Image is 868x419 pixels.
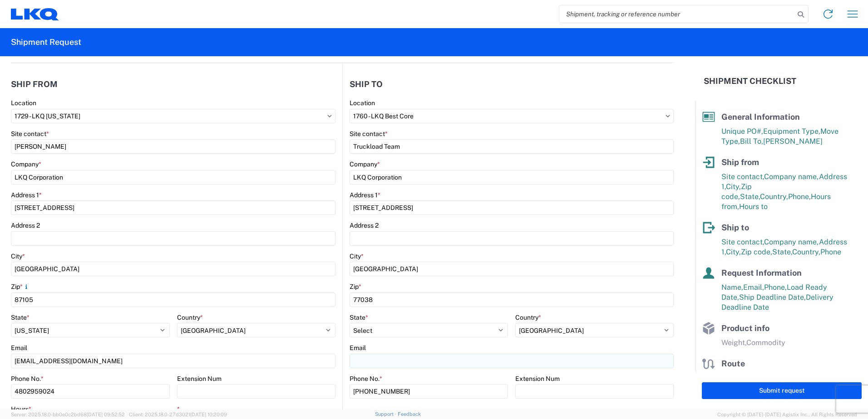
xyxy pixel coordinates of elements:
[190,412,227,417] span: [DATE] 10:20:09
[743,283,764,292] span: Email,
[721,268,802,278] span: Request Information
[11,160,41,168] label: Company
[740,192,760,201] span: State,
[721,157,759,167] span: Ship from
[11,344,27,352] label: Email
[788,192,811,201] span: Phone,
[11,191,42,199] label: Address 1
[739,202,768,211] span: Hours to
[398,411,421,417] a: Feedback
[740,137,763,146] span: Bill To,
[702,382,862,399] button: Submit request
[11,99,36,107] label: Location
[515,375,560,383] label: Extension Num
[763,127,820,136] span: Equipment Type,
[741,248,772,256] span: Zip code,
[11,80,58,89] h2: Ship from
[764,172,819,181] span: Company name,
[129,412,227,417] span: Client: 2025.18.0-27d3021
[739,293,806,302] span: Ship Deadline Date,
[11,313,30,322] label: State
[721,359,745,368] span: Route
[11,375,44,383] label: Phone No.
[763,137,823,146] span: [PERSON_NAME]
[87,412,125,417] span: [DATE] 09:52:52
[11,37,81,48] h2: Shipment Request
[721,172,764,181] span: Site contact,
[11,405,31,413] label: Hours
[11,252,25,260] label: City
[350,344,366,352] label: Email
[820,248,841,256] span: Phone
[350,283,361,291] label: Zip
[721,127,763,136] span: Unique PO#,
[375,411,398,417] a: Support
[177,313,203,322] label: Country
[350,221,379,229] label: Address 2
[764,283,787,292] span: Phone,
[11,221,40,229] label: Address 2
[350,313,368,322] label: State
[721,223,749,232] span: Ship to
[792,248,820,256] span: Country,
[11,412,125,417] span: Server: 2025.18.0-bb0e0c2bd68
[746,338,785,347] span: Commodity
[760,192,788,201] span: Country,
[350,160,380,168] label: Company
[350,375,382,383] label: Phone No.
[11,109,335,123] input: Select
[559,5,794,23] input: Shipment, tracking or reference number
[177,375,222,383] label: Extension Num
[764,238,819,246] span: Company name,
[350,252,364,260] label: City
[721,283,743,292] span: Name,
[772,248,792,256] span: State,
[350,130,388,138] label: Site contact
[704,76,796,87] h2: Shipment Checklist
[350,109,674,123] input: Select
[350,80,383,89] h2: Ship to
[721,112,800,122] span: General Information
[726,182,741,191] span: City,
[350,99,375,107] label: Location
[721,323,769,333] span: Product info
[721,338,746,347] span: Weight,
[726,248,741,256] span: City,
[721,238,764,246] span: Site contact,
[350,191,380,199] label: Address 1
[717,410,857,419] span: Copyright © [DATE]-[DATE] Agistix Inc., All Rights Reserved
[11,283,30,291] label: Zip
[11,130,49,138] label: Site contact
[515,313,541,322] label: Country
